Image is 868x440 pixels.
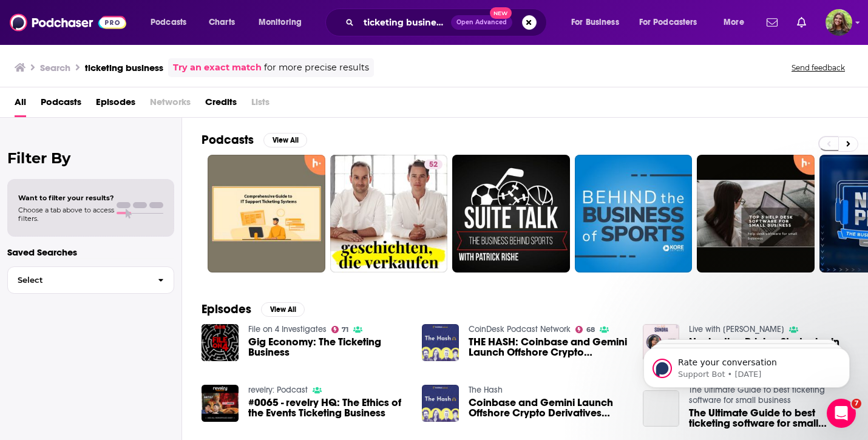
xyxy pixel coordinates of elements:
[571,14,619,31] span: For Business
[264,61,369,75] span: for more precise results
[469,337,628,357] a: THE HASH: Coinbase and Gemini Launch Offshore Crypto Derivatives Platforms; Sports Illustrated Op...
[342,327,348,333] span: 71
[788,63,849,73] button: Send feedback
[15,92,26,117] a: All
[248,324,327,334] a: File on 4 Investigates
[7,246,174,258] p: Saved Searches
[10,11,126,34] img: Podchaser - Follow, Share and Rate Podcasts
[337,8,558,36] div: Search podcasts, credits, & more...
[201,13,242,32] a: Charts
[575,326,595,333] a: 68
[852,399,861,408] span: 7
[96,92,135,117] a: Episodes
[142,13,202,32] button: open menu
[18,194,114,202] span: Want to filter your results?
[202,132,254,147] h2: Podcasts
[792,12,811,33] a: Show notifications dropdown
[18,206,114,223] span: Choose a tab above to access filters.
[827,399,856,428] iframe: Intercom live chat
[41,92,81,117] a: Podcasts
[456,19,507,25] span: Open Advanced
[202,132,307,147] a: PodcastsView All
[331,326,349,333] a: 71
[202,324,239,361] img: Gig Economy: The Ticketing Business
[422,385,459,422] img: Coinbase and Gemini Launch Offshore Crypto Derivatives Platforms; Sports Illustrated Opens NFT Ti...
[7,149,174,167] h2: Filter By
[263,133,307,147] button: View All
[248,385,308,395] a: revelry: Podcast
[424,160,442,169] a: 52
[151,14,186,31] span: Podcasts
[422,324,459,361] img: THE HASH: Coinbase and Gemini Launch Offshore Crypto Derivatives Platforms; Sports Illustrated Op...
[490,7,512,19] span: New
[248,398,408,418] a: #0065 - revelry HQ: The Ethics of the Events Ticketing Business
[251,92,270,117] span: Lists
[330,155,448,272] a: 52
[173,61,262,75] a: Try an exact match
[85,62,163,73] h3: ticketing business
[826,9,852,36] button: Show profile menu
[8,276,148,284] span: Select
[202,302,305,317] a: EpisodesView All
[40,62,70,73] h3: Search
[202,302,251,317] h2: Episodes
[469,385,503,395] a: The Hash
[469,324,571,334] a: CoinDesk Podcast Network
[826,9,852,36] img: User Profile
[643,390,680,427] a: The Ultimate Guide to best ticketing software for small business
[261,302,305,317] button: View All
[586,327,595,333] span: 68
[826,9,852,36] span: Logged in as reagan34226
[250,13,317,32] button: open menu
[724,14,744,31] span: More
[639,14,697,31] span: For Podcasters
[715,13,759,32] button: open menu
[563,13,634,32] button: open menu
[359,13,451,32] input: Search podcasts, credits, & more...
[689,408,849,428] a: The Ultimate Guide to best ticketing software for small business
[7,266,174,294] button: Select
[202,385,239,422] img: #0065 - revelry HQ: The Ethics of the Events Ticketing Business
[150,92,191,117] span: Networks
[209,14,235,31] span: Charts
[259,14,302,31] span: Monitoring
[762,12,782,33] a: Show notifications dropdown
[429,159,438,171] span: 52
[248,337,408,357] a: Gig Economy: The Ticketing Business
[469,398,628,418] a: Coinbase and Gemini Launch Offshore Crypto Derivatives Platforms; Sports Illustrated Opens NFT Ti...
[205,92,237,117] a: Credits
[631,13,715,32] button: open menu
[451,15,512,30] button: Open AdvancedNew
[625,322,868,407] iframe: Intercom notifications message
